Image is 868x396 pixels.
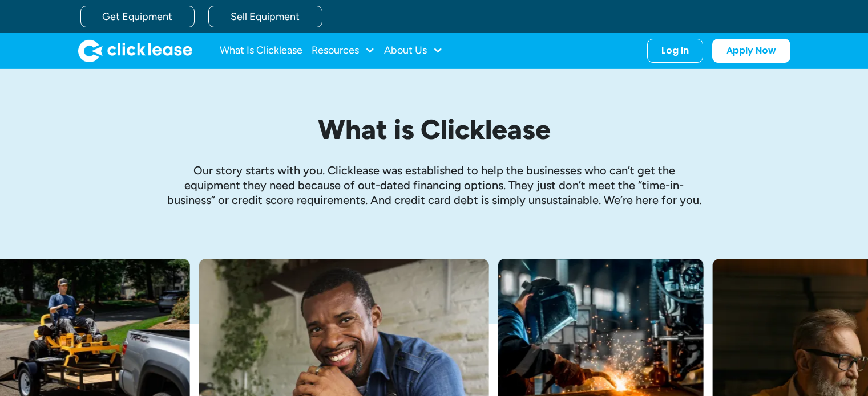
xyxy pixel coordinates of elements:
[166,163,703,207] p: Our story starts with you. Clicklease was established to help the businesses who can’t get the eq...
[208,6,322,27] a: Sell Equipment
[166,115,703,145] h1: What is Clicklease
[661,45,689,56] div: Log In
[384,39,443,62] div: About Us
[78,39,192,62] img: Clicklease logo
[220,39,302,62] a: What Is Clicklease
[80,6,195,27] a: Get Equipment
[712,39,790,63] a: Apply Now
[312,39,375,62] div: Resources
[78,39,192,62] a: home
